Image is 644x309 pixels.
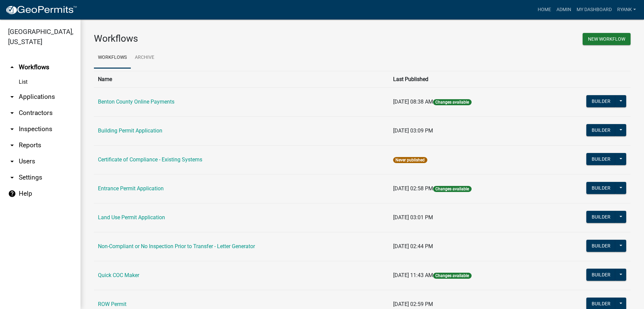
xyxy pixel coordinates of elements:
a: RyanK [614,3,639,16]
span: [DATE] 03:01 PM [393,214,433,221]
i: arrow_drop_up [8,63,16,71]
a: ROW Permit [98,301,126,307]
a: Non-Compliant or No Inspection Prior to Transfer - Letter Generator [98,243,255,249]
span: [DATE] 02:59 PM [393,301,433,307]
i: arrow_drop_down [8,157,16,165]
span: Never published [393,157,427,163]
button: Builder [586,240,616,252]
a: Home [535,3,554,16]
h3: Workflows [94,33,357,44]
span: [DATE] 02:58 PM [393,185,433,192]
span: [DATE] 02:44 PM [393,243,433,249]
button: Builder [586,95,616,107]
i: arrow_drop_down [8,93,16,101]
a: Benton County Online Payments [98,99,174,105]
button: New Workflow [583,33,631,45]
i: arrow_drop_down [8,141,16,149]
a: Certificate of Compliance - Existing Systems [98,156,202,163]
a: Workflows [94,47,131,69]
a: My Dashboard [574,3,614,16]
span: Changes available [433,273,471,279]
button: Builder [586,153,616,165]
span: Changes available [433,99,471,105]
button: Builder [586,182,616,194]
span: Changes available [433,186,471,192]
button: Builder [586,269,616,281]
i: arrow_drop_down [8,125,16,133]
a: Quick COC Maker [98,272,139,278]
th: Name [94,71,389,87]
i: arrow_drop_down [8,173,16,182]
a: Archive [131,47,158,69]
i: arrow_drop_down [8,109,16,117]
span: [DATE] 11:43 AM [393,272,433,278]
span: [DATE] 03:09 PM [393,127,433,134]
button: Builder [586,211,616,223]
a: Land Use Permit Application [98,214,165,221]
span: [DATE] 08:38 AM [393,99,433,105]
th: Last Published [389,71,543,87]
a: Building Permit Application [98,127,162,134]
a: Entrance Permit Application [98,185,164,192]
a: Admin [554,3,574,16]
button: Builder [586,124,616,136]
i: help [8,190,16,198]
